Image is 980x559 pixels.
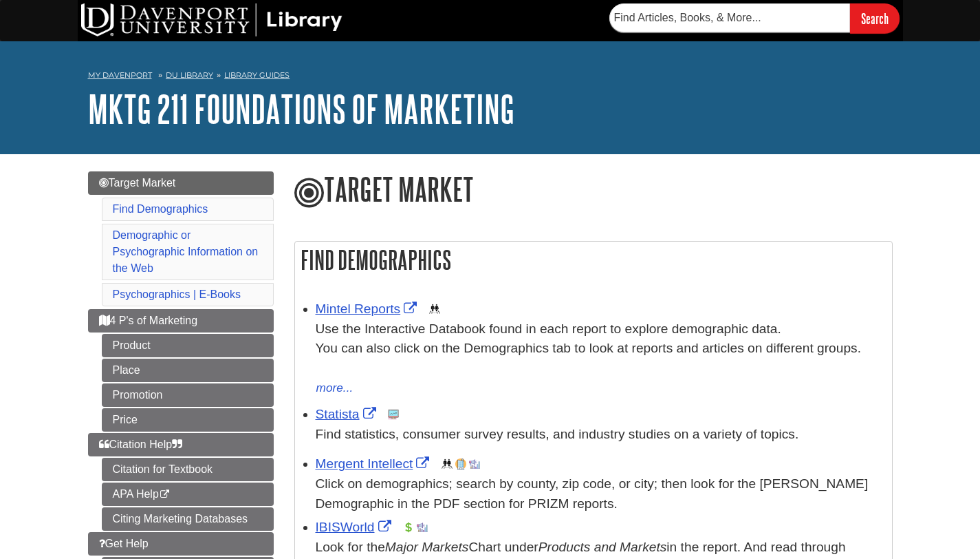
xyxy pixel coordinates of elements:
form: Searches DU Library's articles, books, and more [609,3,900,33]
a: Link opens in new window [316,302,421,316]
div: Use the Interactive Databook found in each report to explore demographic data. You can also click... [316,319,885,379]
input: Find Articles, Books, & More... [609,3,850,32]
img: Industry Report [417,522,428,533]
img: Company Information [455,458,466,470]
a: MKTG 211 Foundations of Marketing [88,87,514,130]
span: Get Help [99,538,149,549]
a: Citing Marketing Databases [102,507,274,531]
span: Target Market [99,177,176,189]
a: Find Demographics [113,203,208,215]
a: Target Market [88,171,274,195]
a: Citation for Textbook [102,458,274,481]
a: DU Library [166,70,213,80]
a: Link opens in new window [316,456,433,471]
h2: Find Demographics [295,242,892,278]
nav: breadcrumb [88,66,893,88]
a: Link opens in new window [316,520,395,534]
a: APA Help [102,483,274,506]
img: Statistics [388,409,399,420]
a: Place [102,359,274,382]
p: Find statistics, consumer survey results, and industry studies on a variety of topics. [316,425,885,445]
img: Financial Report [403,522,414,533]
i: Major Markets [385,540,469,554]
a: 4 P's of Marketing [88,309,274,333]
a: Product [102,334,274,357]
span: Citation Help [99,439,183,450]
a: Promotion [102,383,274,407]
i: Products and Markets [538,540,667,554]
a: Demographic or Psychographic Information on the Web [113,229,259,274]
a: My Davenport [88,70,152,81]
img: DU Library [81,3,342,36]
a: Psychographics | E-Books [113,288,241,300]
a: Get Help [88,532,274,556]
button: more... [316,379,354,398]
a: Price [102,408,274,432]
img: Industry Report [469,458,480,470]
input: Search [850,3,900,33]
a: Link opens in new window [316,407,380,421]
h1: Target Market [294,171,893,210]
div: Click on demographics; search by county, zip code, or city; then look for the [PERSON_NAME] Demog... [316,474,885,514]
a: Library Guides [224,70,290,80]
a: Citation Help [88,433,274,456]
img: Demographics [429,304,440,315]
img: Demographics [442,458,453,470]
span: 4 P's of Marketing [99,315,198,326]
i: This link opens in a new window [159,490,171,499]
